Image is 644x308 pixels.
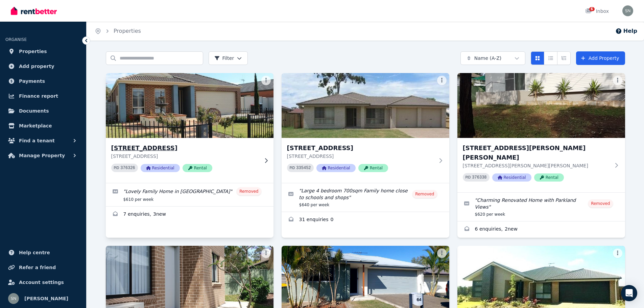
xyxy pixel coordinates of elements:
small: PID [290,166,295,170]
img: RentBetter [11,6,57,16]
button: Name (A-Z) [460,51,525,65]
img: 2 Bushwalk Grove, Epsom [101,71,278,140]
button: Card view [531,51,544,65]
a: Enquiries for 2 Bushwalk Grove, Epsom [106,207,273,223]
button: More options [613,76,622,85]
img: 36 Patterson Rd, Lalor Park [457,73,625,138]
a: 2 Bushwalk Grove, Epsom[STREET_ADDRESS][STREET_ADDRESS]PID 376326ResidentialRental [106,73,273,183]
a: Refer a friend [5,261,81,274]
a: Edit listing: Lovely Family Home in Epsom [106,183,273,206]
span: Rental [358,164,388,172]
a: Documents [5,104,81,118]
span: Refer a friend [19,263,56,271]
img: Shyam Naidu [8,293,19,304]
span: 6 [589,7,595,11]
span: Help centre [19,248,50,257]
span: Payments [19,77,45,85]
span: Finance report [19,92,58,100]
span: Rental [534,173,564,182]
h3: [STREET_ADDRESS][PERSON_NAME][PERSON_NAME] [463,143,610,162]
div: Inbox [585,8,609,15]
button: Manage Property [5,149,81,162]
span: [PERSON_NAME] [24,294,68,303]
span: Account settings [19,278,64,286]
a: Properties [5,45,81,58]
div: Open Intercom Messenger [621,285,637,301]
button: Expanded list view [557,51,571,65]
a: Enquiries for 36 Patterson Rd, Lalor Park [457,221,625,238]
span: Manage Property [19,151,65,160]
p: [STREET_ADDRESS] [111,153,259,160]
a: 36 Patterson Rd, Lalor Park[STREET_ADDRESS][PERSON_NAME][PERSON_NAME][STREET_ADDRESS][PERSON_NAME... [457,73,625,192]
span: Residential [492,173,531,182]
span: Documents [19,107,49,115]
code: 376326 [120,166,135,170]
span: Properties [19,47,47,55]
code: 376338 [472,175,486,180]
a: Edit listing: Large 4 bedroom 700sqm Family home close to schools and shops [282,183,449,212]
button: More options [613,248,622,258]
a: Finance report [5,89,81,103]
div: View options [531,51,571,65]
button: More options [437,248,447,258]
a: Marketplace [5,119,81,133]
code: 335452 [296,166,311,170]
button: More options [261,248,271,258]
p: [STREET_ADDRESS] [287,153,434,160]
a: Help centre [5,246,81,259]
button: Compact list view [544,51,557,65]
a: Enquiries for 12 Trill Court, Urangan [282,212,449,228]
a: Add property [5,60,81,73]
span: Filter [214,55,234,62]
small: PID [466,175,471,179]
button: Filter [209,51,248,65]
nav: Breadcrumb [87,22,149,41]
h3: [STREET_ADDRESS] [111,143,259,153]
button: Find a tenant [5,134,81,147]
h3: [STREET_ADDRESS] [287,143,434,153]
img: 12 Trill Court, Urangan [282,73,449,138]
a: 12 Trill Court, Urangan[STREET_ADDRESS][STREET_ADDRESS]PID 335452ResidentialRental [282,73,449,183]
span: Marketplace [19,122,52,130]
a: Add Property [576,51,625,65]
span: Add property [19,62,54,70]
p: [STREET_ADDRESS][PERSON_NAME][PERSON_NAME] [463,162,610,169]
a: Payments [5,74,81,88]
a: Account settings [5,276,81,289]
span: Residential [316,164,356,172]
span: Find a tenant [19,137,55,145]
a: Edit listing: Charming Renovated Home with Parkland Views [457,193,625,221]
a: Properties [114,28,141,34]
span: Rental [183,164,212,172]
span: Name (A-Z) [474,55,502,62]
small: PID [114,166,119,170]
span: Residential [141,164,180,172]
span: ORGANISE [5,37,27,42]
img: Shyam Naidu [622,5,633,16]
button: Help [615,27,637,35]
button: More options [437,76,447,85]
button: More options [261,76,271,85]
